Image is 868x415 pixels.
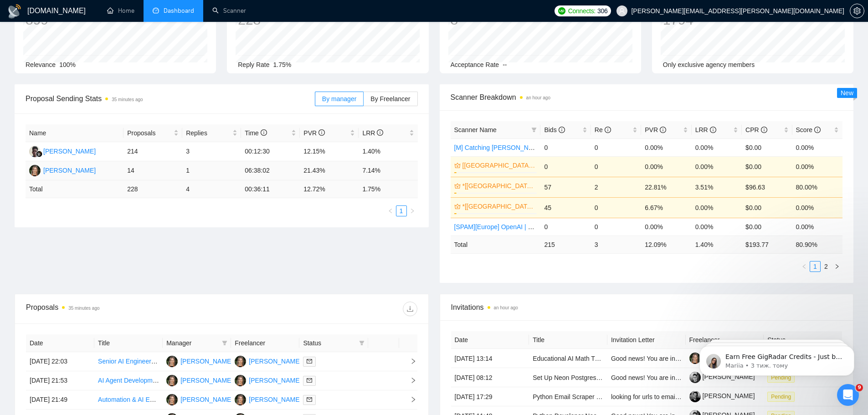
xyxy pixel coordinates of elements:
[403,302,417,316] button: download
[595,126,611,133] span: Re
[29,166,96,174] a: IM[PERSON_NAME]
[180,375,233,385] div: [PERSON_NAME]
[494,305,518,310] time: an hour ago
[660,127,666,133] span: info-circle
[841,89,853,97] span: New
[540,218,591,236] td: 0
[451,349,529,368] td: [DATE] 13:14
[451,368,529,387] td: [DATE] 08:12
[26,334,94,352] th: Date
[318,129,325,136] span: info-circle
[799,261,810,272] li: Previous Page
[454,203,461,210] span: crown
[112,97,143,102] time: 35 minutes ago
[710,127,716,133] span: info-circle
[166,376,233,384] a: IM[PERSON_NAME]
[107,7,134,15] a: homeHome
[745,126,767,133] span: CPR
[454,126,497,133] span: Scanner Name
[451,302,842,313] span: Invitations
[186,128,231,138] span: Replies
[403,377,416,384] span: right
[164,7,194,15] span: Dashboard
[742,236,792,253] td: $ 193.77
[273,61,292,68] span: 1.75%
[529,331,607,349] th: Title
[801,264,807,269] span: left
[359,161,417,180] td: 7.14%
[36,151,42,157] img: gigradar-bm.png
[359,340,365,346] span: filter
[834,264,840,269] span: right
[410,208,415,214] span: right
[695,126,716,133] span: LRR
[166,357,233,364] a: IM[PERSON_NAME]
[692,177,742,197] td: 3.51%
[377,129,383,136] span: info-circle
[689,391,701,402] img: c17cOXi-RbZZWj8nmL2dEpomeZzW790z9XDhA466a62RJUdlL8IfCsOUn0BAZ13I77
[692,218,742,236] td: 0.00%
[98,377,190,384] a: AI Agent Development Specialist
[533,374,713,381] a: Set Up Neon Postgres with Hash Partitioning for Django Project
[821,261,831,272] a: 2
[26,61,56,68] span: Relevance
[792,218,842,236] td: 0.00%
[249,395,301,405] div: [PERSON_NAME]
[619,8,625,14] span: user
[123,142,182,161] td: 214
[235,375,246,386] img: IM
[742,156,792,177] td: $0.00
[180,395,233,405] div: [PERSON_NAME]
[767,392,795,402] span: Pending
[641,218,691,236] td: 0.00%
[761,127,767,133] span: info-circle
[359,180,417,198] td: 1.75 %
[810,261,820,272] a: 1
[641,197,691,218] td: 6.67%
[814,127,821,133] span: info-circle
[792,156,842,177] td: 0.00%
[796,126,821,133] span: Score
[249,356,301,366] div: [PERSON_NAME]
[241,142,300,161] td: 00:12:30
[540,236,591,253] td: 215
[182,161,241,180] td: 1
[821,261,832,272] li: 2
[597,6,607,16] span: 306
[850,7,864,15] a: setting
[123,180,182,198] td: 228
[241,180,300,198] td: 00:36:11
[357,336,366,350] span: filter
[454,223,577,231] a: [SPAM][Europe] OpenAI | Generative AI ML
[241,161,300,180] td: 06:38:02
[300,142,359,161] td: 12.15%
[641,177,691,197] td: 22.81%
[607,331,686,349] th: Invitation Letter
[26,124,123,142] th: Name
[526,95,550,100] time: an hour ago
[26,302,221,316] div: Proposals
[68,306,99,311] time: 35 minutes ago
[540,138,591,156] td: 0
[529,368,607,387] td: Set Up Neon Postgres with Hash Partitioning for Django Project
[388,208,393,214] span: left
[235,376,301,384] a: IM[PERSON_NAME]
[362,129,383,137] span: LRR
[462,160,535,170] a: [[GEOGRAPHIC_DATA]/[GEOGRAPHIC_DATA]] SV/Web Development
[403,305,417,313] span: download
[98,396,287,403] a: Automation & AI Expert for Sign Shop Quoting & Customer Service
[686,327,868,390] iframe: Intercom notifications повідомлення
[544,126,565,133] span: Bids
[127,128,172,138] span: Proposals
[799,261,810,272] button: left
[300,161,359,180] td: 21.43%
[692,156,742,177] td: 0.00%
[163,334,231,352] th: Manager
[559,127,565,133] span: info-circle
[180,356,233,366] div: [PERSON_NAME]
[43,146,96,156] div: [PERSON_NAME]
[7,4,22,19] img: logo
[832,261,842,272] li: Next Page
